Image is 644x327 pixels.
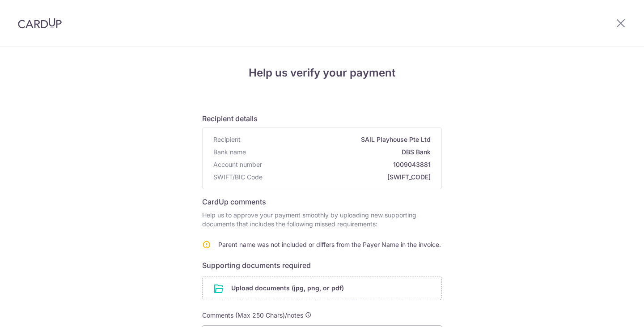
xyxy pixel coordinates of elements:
[244,135,431,144] span: SAIL Playhouse Pte Ltd
[213,160,262,169] span: Account number
[202,260,442,271] h6: Supporting documents required
[202,65,442,81] h4: Help us verify your payment
[202,276,442,300] div: Upload documents (jpg, png, or pdf)
[218,241,441,248] span: Parent name was not included or differs from the Payer Name in the invoice.
[202,311,303,319] span: Comments (Max 250 Chars)/notes
[213,173,263,182] span: SWIFT/BIC Code
[202,113,442,124] h6: Recipient details
[202,211,442,229] p: Help us to approve your payment smoothly by uploading new supporting documents that includes the ...
[213,135,241,144] span: Recipient
[250,148,431,157] span: DBS Bank
[266,160,431,169] span: 1009043881
[213,148,246,157] span: Bank name
[202,196,442,207] h6: CardUp comments
[18,18,62,29] img: CardUp
[266,173,431,182] span: [SWIFT_CODE]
